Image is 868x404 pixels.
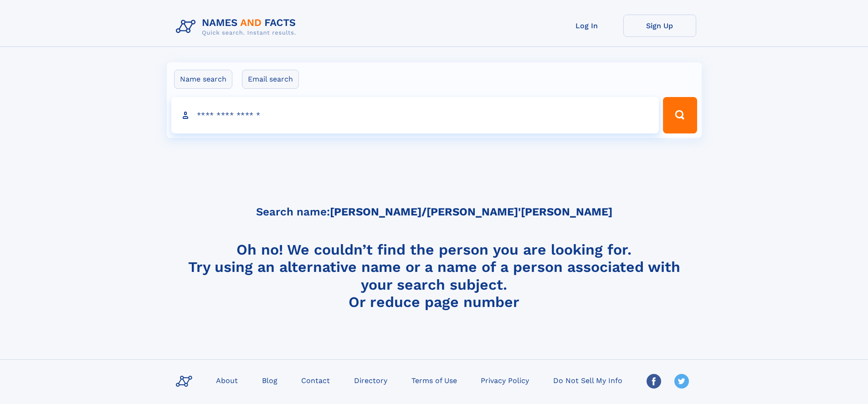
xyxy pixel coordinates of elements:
[647,374,661,389] img: Facebook
[623,15,696,37] a: Sign Up
[212,373,241,387] a: About
[256,206,612,218] h5: Search name:
[298,373,334,387] a: Contact
[258,373,281,387] a: Blog
[172,241,696,310] h4: Oh no! We couldn’t find the person you are looking for. Try using an alternative name or a name o...
[550,15,623,37] a: Log In
[242,70,299,89] label: Email search
[663,97,697,133] button: Search Button
[330,205,612,218] b: [PERSON_NAME]/[PERSON_NAME]'[PERSON_NAME]
[550,373,626,387] a: Do Not Sell My Info
[408,373,461,387] a: Terms of Use
[174,70,232,89] label: Name search
[477,373,533,387] a: Privacy Policy
[350,373,391,387] a: Directory
[172,15,303,39] img: Logo Names and Facts
[171,97,659,133] input: search input
[674,374,689,389] img: Twitter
